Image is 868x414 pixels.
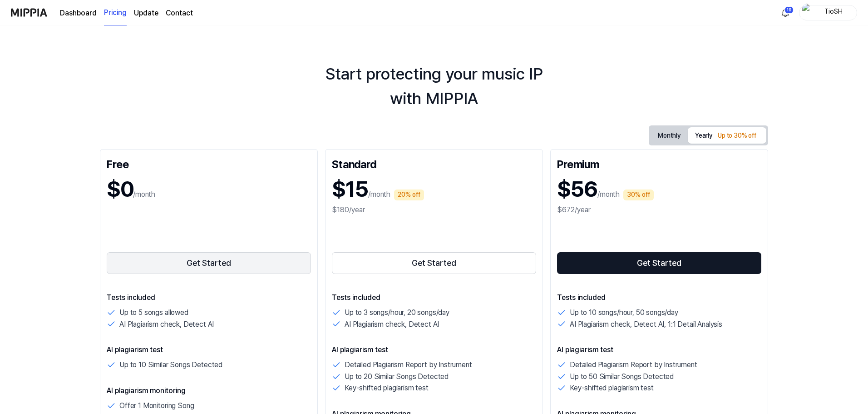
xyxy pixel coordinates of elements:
a: Get Started [557,250,761,276]
p: AI Plagiarism check, Detect AI [119,319,214,330]
h1: $0 [107,174,133,205]
div: Free [107,156,311,170]
p: Up to 50 Similar Songs Detected [570,371,674,383]
div: Standard [332,156,536,170]
a: Dashboard [60,8,97,19]
div: 20% off [394,190,424,200]
p: Up to 20 Similar Songs Detected [345,371,449,383]
a: Contact [166,8,193,19]
button: Get Started [332,252,536,274]
a: Get Started [107,250,311,276]
p: AI plagiarism test [332,344,536,355]
p: AI plagiarism test [557,344,761,355]
p: Key-shifted plagiarism test [570,382,654,394]
h1: $15 [332,174,368,205]
button: 알림19 [778,5,793,20]
img: 알림 [780,7,791,18]
img: profile [802,4,813,22]
p: Up to 10 Similar Songs Detected [119,359,222,371]
div: TioSH [816,7,851,17]
p: Offer 1 Monitoring Song [119,400,194,412]
p: Tests included [332,292,536,303]
p: Up to 3 songs/hour, 20 songs/day [345,307,449,319]
p: /month [368,189,390,200]
p: Up to 5 songs allowed [119,307,188,319]
button: Monthly [651,129,688,143]
h1: $56 [557,174,597,205]
p: AI Plagiarism check, Detect AI, 1:1 Detail Analysis [570,319,722,330]
div: 19 [784,6,794,14]
p: Key-shifted plagiarism test [345,382,429,394]
p: AI plagiarism monitoring [107,385,311,396]
p: Tests included [107,292,311,303]
p: Detailed Plagiarism Report by Instrument [570,359,697,371]
button: profileTioSH [799,5,857,20]
button: Get Started [557,252,761,274]
div: Premium [557,156,761,170]
p: Up to 10 songs/hour, 50 songs/day [570,307,678,319]
button: Get Started [107,252,311,274]
a: Pricing [104,0,127,25]
p: /month [597,189,620,200]
p: Tests included [557,292,761,303]
div: 30% off [623,190,654,200]
button: Yearly [688,127,766,144]
div: $180/year [332,205,536,215]
p: /month [133,189,155,200]
a: Get Started [332,250,536,276]
div: Up to 30% off [715,130,759,141]
p: AI plagiarism test [107,344,311,355]
p: Detailed Plagiarism Report by Instrument [345,359,472,371]
a: Update [134,8,158,19]
div: $672/year [557,205,761,215]
p: AI Plagiarism check, Detect AI [345,319,439,330]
